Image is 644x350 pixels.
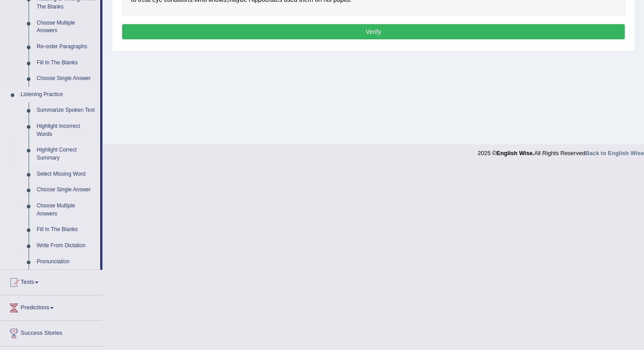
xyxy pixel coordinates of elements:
a: Back to English Wise [585,150,644,156]
a: Choose Multiple Answers [33,198,100,222]
a: Fill In The Blanks [33,55,100,71]
a: Choose Multiple Answers [33,15,100,39]
div: 2025 © All Rights Reserved [478,144,644,157]
a: Pronunciation [33,254,100,270]
a: Choose Single Answer [33,71,100,87]
a: Select Missing Word [33,166,100,182]
a: Listening Practice [17,87,100,103]
a: Highlight Correct Summary [33,142,100,166]
a: Summarize Spoken Text [33,102,100,118]
a: Re-order Paragraphs [33,39,100,55]
a: Choose Single Answer [33,182,100,198]
a: Fill In The Blanks [33,222,100,238]
strong: English Wise. [496,150,534,156]
button: Verify [122,24,625,39]
a: Write From Dictation [33,238,100,254]
a: Predictions [0,295,102,318]
a: Tests [0,270,102,292]
a: Success Stories [0,321,102,343]
a: Highlight Incorrect Words [33,118,100,142]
